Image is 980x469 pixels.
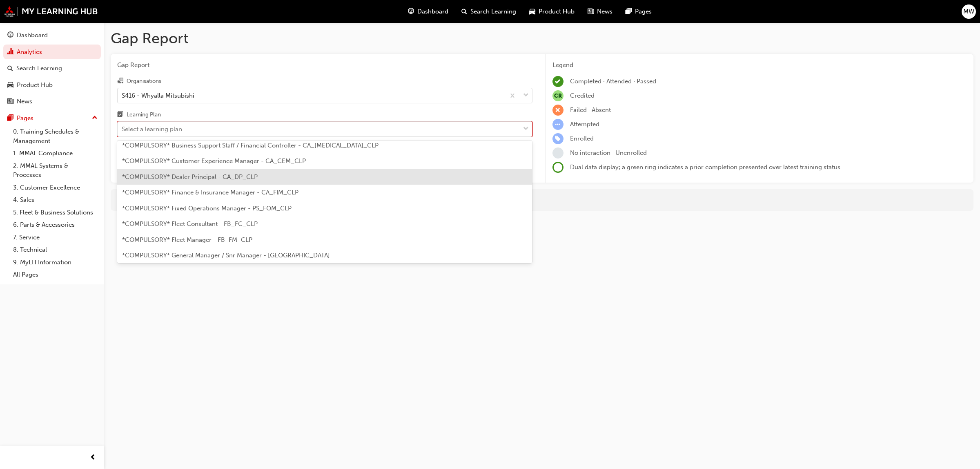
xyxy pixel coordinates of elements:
span: null-icon [552,90,563,101]
span: Failed · Absent [570,106,611,114]
span: *COMPULSORY* Fixed Operations Manager - PS_FOM_CLP [122,205,292,212]
span: chart-icon [7,49,13,56]
span: learningRecordVerb_NONE-icon [552,147,563,159]
span: No interaction · Unenrolled [570,149,647,156]
a: Analytics [3,45,101,60]
h1: Gap Report [111,29,973,47]
a: 5. Fleet & Business Solutions [10,206,101,219]
div: For more in-depth analysis and data download, go to [117,195,967,205]
span: Product Hub [539,7,575,16]
div: Search Learning [16,64,62,73]
span: down-icon [523,124,529,134]
span: pages-icon [626,7,632,17]
span: *COMPULSORY* Dealer Principal - CA_DP_CLP [122,173,258,181]
a: Search Learning [3,61,101,76]
a: 8. Technical [10,243,101,256]
span: organisation-icon [117,78,123,85]
span: up-icon [92,113,98,123]
div: Select a learning plan [122,125,182,134]
span: learningRecordVerb_COMPLETE-icon [552,76,563,87]
span: Dual data display; a green ring indicates a prior completion presented over latest training status. [570,163,842,171]
span: car-icon [529,7,535,17]
button: Pages [3,111,101,126]
span: learningRecordVerb_FAIL-icon [552,105,563,116]
a: Dashboard [3,28,101,43]
a: 7. Service [10,231,101,244]
span: News [597,7,612,16]
span: *COMPULSORY* Fleet Consultant - FB_FC_CLP [122,220,258,228]
div: Legend [552,60,967,70]
span: Credited [570,92,595,99]
a: All Pages [10,268,101,281]
span: learningplan-icon [117,112,123,119]
span: *COMPULSORY* Customer Experience Manager - CA_CEM_CLP [122,157,306,165]
button: DashboardAnalyticsSearch LearningProduct HubNews [3,26,101,111]
span: news-icon [7,98,13,105]
a: 1. MMAL Compliance [10,147,101,160]
a: car-iconProduct Hub [523,3,581,20]
a: 3. Customer Excellence [10,181,101,194]
span: prev-icon [90,453,96,463]
span: MW [963,7,974,16]
div: Product Hub [17,80,53,90]
div: Pages [17,114,33,123]
span: *COMPULSORY* Business Support Staff / Financial Controller - CA_[MEDICAL_DATA]_CLP [122,142,379,149]
a: 9. MyLH Information [10,256,101,269]
a: news-iconNews [581,3,619,20]
a: 2. MMAL Systems & Processes [10,160,101,181]
a: 4. Sales [10,194,101,206]
a: 6. Parts & Accessories [10,219,101,231]
span: *COMPULSORY* Finance & Insurance Manager - CA_FIM_CLP [122,189,298,196]
span: *COMPULSORY* Fleet Manager - FB_FM_CLP [122,236,252,243]
a: Product Hub [3,78,101,93]
span: Attempted [570,121,599,128]
span: car-icon [7,82,13,89]
div: Organisations [127,77,161,85]
div: Learning Plan [127,111,161,119]
a: pages-iconPages [619,3,658,20]
a: 0. Training Schedules & Management [10,125,101,147]
a: News [3,94,101,109]
span: down-icon [523,90,529,101]
button: MW [962,4,976,19]
span: Gap Report [117,60,532,70]
span: Dashboard [417,7,448,16]
span: pages-icon [7,115,13,122]
a: search-iconSearch Learning [455,3,523,20]
span: search-icon [461,7,467,17]
span: guage-icon [408,7,414,17]
a: guage-iconDashboard [401,3,455,20]
img: mmal [4,6,98,17]
span: learningRecordVerb_ATTEMPT-icon [552,119,563,130]
div: S416 - Whyalla Mitsubishi [122,91,194,100]
div: News [17,97,32,106]
div: Dashboard [17,31,48,40]
span: Search Learning [470,7,516,16]
span: guage-icon [7,32,13,39]
span: learningRecordVerb_ENROLL-icon [552,133,563,144]
span: Pages [635,7,652,16]
span: news-icon [588,7,594,17]
span: Completed · Attended · Passed [570,78,656,85]
span: Enrolled [570,135,594,142]
span: search-icon [7,65,13,72]
span: *COMPULSORY* General Manager / Snr Manager - [GEOGRAPHIC_DATA] [122,252,330,259]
